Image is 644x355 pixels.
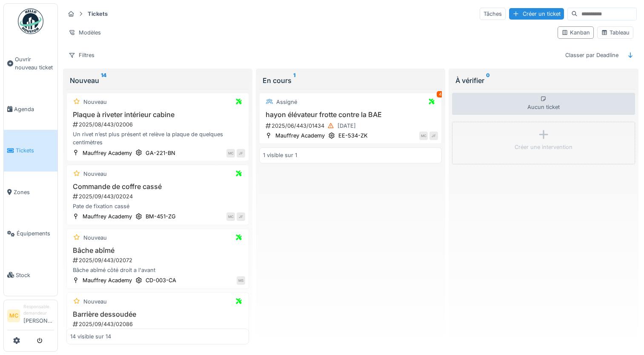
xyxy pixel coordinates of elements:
[7,309,20,322] li: MC
[4,89,57,130] a: Agenda
[515,143,572,151] div: Créer une intervention
[265,120,438,131] div: 2025/06/443/01434
[4,213,57,254] a: Équipements
[419,132,428,140] div: MC
[17,229,54,238] span: Équipements
[83,170,107,178] div: Nouveau
[83,276,132,284] div: Mauffrey Academy
[18,9,43,34] img: Badge_color-CXgf-gQk.svg
[70,183,245,191] h3: Commande de coffre cassé
[275,132,325,140] div: Mauffrey Academy
[338,122,356,130] div: [DATE]
[146,276,176,284] div: CD-003-CA
[237,149,245,157] div: JF
[83,212,132,220] div: Mauffrey Academy
[561,29,590,37] div: Kanban
[70,332,111,341] div: 14 visible sur 14
[84,10,111,18] strong: Tickets
[65,26,105,39] div: Modèles
[237,276,245,285] div: MS
[263,151,297,159] div: 1 visible sur 1
[70,266,245,274] div: Bâche abîmé côté droit a l'avant
[101,75,106,86] sup: 14
[226,212,235,221] div: MC
[70,246,245,255] h3: Bâche abîmé
[146,149,175,157] div: GA-221-BN
[16,271,54,279] span: Stock
[83,234,107,242] div: Nouveau
[83,98,107,106] div: Nouveau
[455,75,631,86] div: À vérifier
[7,303,54,330] a: MC Responsable demandeur[PERSON_NAME]
[14,105,54,113] span: Agenda
[293,75,295,86] sup: 1
[70,310,245,318] h3: Barrière dessoudée
[4,130,57,171] a: Tickets
[561,49,622,61] div: Classer par Deadline
[70,130,245,146] div: Un rivet n’est plus présent et relève la plaque de quelques centimètres
[226,149,235,157] div: MC
[452,93,635,115] div: Aucun ticket
[276,98,297,106] div: Assigné
[429,132,438,140] div: JF
[146,212,176,220] div: BM-451-ZG
[70,111,245,119] h3: Plaque à riveter intérieur cabine
[23,303,54,317] div: Responsable demandeur
[16,146,54,155] span: Tickets
[486,75,490,86] sup: 0
[70,202,245,210] div: Pate de fixation cassé
[65,49,98,61] div: Filtres
[4,254,57,295] a: Stock
[263,111,438,119] h3: hayon élévateur frotte contre la BAE
[72,192,245,200] div: 2025/09/443/02024
[72,256,245,264] div: 2025/09/443/02072
[23,303,54,328] li: [PERSON_NAME]
[83,298,107,306] div: Nouveau
[83,149,132,157] div: Mauffrey Academy
[70,75,246,86] div: Nouveau
[437,91,444,97] div: 4
[15,55,54,72] span: Ouvrir nouveau ticket
[14,188,54,196] span: Zones
[263,75,438,86] div: En cours
[4,39,57,89] a: Ouvrir nouveau ticket
[338,132,368,140] div: EE-534-ZK
[480,8,506,20] div: Tâches
[72,320,245,328] div: 2025/09/443/02086
[4,172,57,213] a: Zones
[509,8,564,20] div: Créer un ticket
[237,212,245,221] div: JF
[601,29,630,37] div: Tableau
[72,120,245,129] div: 2025/08/443/02006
